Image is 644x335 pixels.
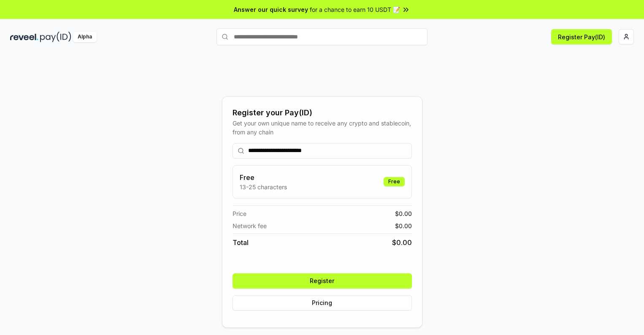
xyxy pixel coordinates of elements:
[233,273,412,289] button: Register
[310,5,400,14] span: for a chance to earn 10 USDT 📝
[392,237,412,248] span: $ 0.00
[551,29,612,44] button: Register Pay(ID)
[10,32,38,42] img: reveel_dark
[73,32,97,42] div: Alpha
[395,221,412,230] span: $ 0.00
[234,5,308,14] span: Answer our quick survey
[40,32,71,42] img: pay_id
[233,107,412,119] div: Register your Pay(ID)
[233,209,246,218] span: Price
[233,295,412,310] button: Pricing
[395,209,412,218] span: $ 0.00
[240,182,287,191] p: 13-25 characters
[233,221,267,230] span: Network fee
[384,177,405,186] div: Free
[240,172,287,182] h3: Free
[233,119,412,136] div: Get your own unique name to receive any crypto and stablecoin, from any chain
[233,237,249,248] span: Total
